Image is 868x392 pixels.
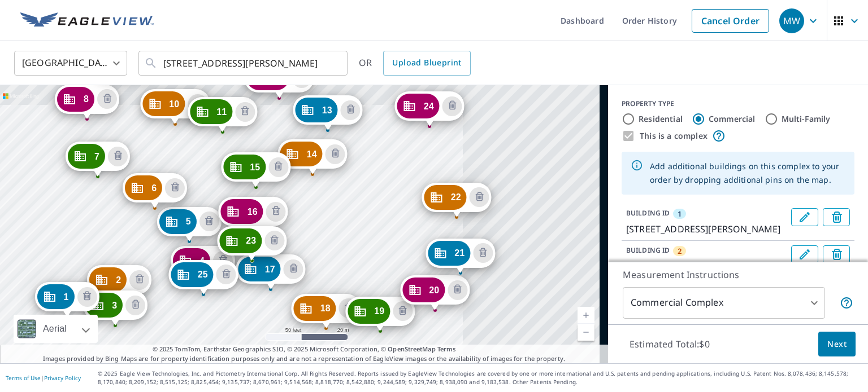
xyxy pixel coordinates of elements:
[216,108,227,116] span: 11
[221,152,290,187] div: Dropped pin, building 15, Commercial property, 2205 Garner Rd Raleigh, NC 27610
[55,85,119,120] div: Dropped pin, building 8, Commercial property, 500 Newcombe Rd Raleigh, NC 27610
[678,209,682,219] span: 1
[151,184,157,192] span: 6
[392,56,461,70] span: Upload Blueprint
[393,301,413,321] button: Delete building 19
[98,369,862,386] p: © 2025 Eagle View Technologies, Inc. and Pictometry International Corp. All Rights Reserved. Repo...
[246,236,256,245] span: 23
[325,144,345,164] button: Delete building 14
[451,193,461,201] span: 22
[235,102,255,122] button: Delete building 11
[264,231,284,250] button: Delete building 23
[678,246,682,256] span: 2
[622,99,854,109] div: PROPERTY TYPE
[157,207,222,242] div: Dropped pin, building 5, Commercial property, 2205 Garner Rd Raleigh, NC 27610
[219,197,288,232] div: Dropped pin, building 16, Commercial property, 2205 Garner Rd Raleigh, NC 27610
[823,245,850,263] button: Delete building 2
[650,155,845,191] div: Add additional buildings on this complex to your order by dropping additional pins on the map.
[199,212,219,231] button: Delete building 5
[169,100,179,108] span: 10
[470,187,489,207] button: Delete building 22
[818,332,856,357] button: Next
[199,257,205,265] span: 4
[266,202,286,222] button: Delete building 16
[14,315,98,343] div: Aerial
[84,95,89,103] span: 8
[278,139,348,174] div: Dropped pin, building 14, Commercial property, 2201 Garner Rd Raleigh, NC 27610
[265,265,275,274] span: 17
[791,208,818,226] button: Edit building 1
[97,89,117,109] button: Delete building 8
[20,12,154,29] img: EV Logo
[709,113,756,125] label: Commercial
[383,51,470,76] a: Upload Blueprint
[198,270,208,279] span: 25
[345,297,415,332] div: Dropped pin, building 19, Commercial property, 2221 Biltmore Ct Raleigh, NC 27610
[388,345,435,353] a: OpenStreetMap
[395,91,465,126] div: Dropped pin, building 24, Commercial property, 2203 Biltmore Ct Raleigh, NC 27610
[448,280,467,300] button: Delete building 20
[320,304,331,312] span: 18
[827,337,847,351] span: Next
[34,282,99,317] div: Dropped pin, building 1, Commercial property, 2227 Garner Rd Raleigh, NC 27610
[94,152,99,161] span: 7
[171,246,235,281] div: Dropped pin, building 4, Commercial property, 2227 Garner Rd Raleigh, NC 27610
[87,265,151,300] div: Dropped pin, building 2, Commercial property, 2227 Garner Rd Raleigh, NC 27610
[341,100,361,120] button: Delete building 13
[424,102,434,111] span: 24
[426,239,495,274] div: Dropped pin, building 21, Commercial property, 2215 Biltmore Ct Raleigh, NC 27610
[108,147,128,166] button: Delete building 7
[112,301,117,310] span: 3
[250,163,260,171] span: 15
[442,96,462,116] button: Delete building 24
[623,268,853,281] p: Measurement Instructions
[284,259,303,279] button: Delete building 17
[791,245,818,263] button: Edit building 2
[782,113,831,125] label: Multi-Family
[14,47,127,79] div: [GEOGRAPHIC_DATA]
[216,265,236,284] button: Delete building 25
[578,307,594,324] a: Current Level 19, Zoom In
[83,290,147,325] div: Dropped pin, building 3, Commercial property, 2227 Garner Rd Raleigh, NC 27610
[359,51,471,76] div: OR
[692,9,769,33] a: Cancel Order
[422,183,492,218] div: Dropped pin, building 22, Commercial property, 2203 Biltmore Ct Raleigh, NC 27610
[840,296,853,310] span: Each building may require a separate measurement report; if so, your account will be billed per r...
[578,324,594,341] a: Current Level 19, Zoom Out
[339,298,359,318] button: Delete building 18
[129,270,149,290] button: Delete building 2
[292,294,361,329] div: Dropped pin, building 18, Commercial property, 2223 Biltmore Ct Raleigh, NC 27610
[823,208,850,226] button: Delete building 1
[125,296,145,315] button: Delete building 3
[626,222,787,236] p: [STREET_ADDRESS][PERSON_NAME]
[307,150,317,158] span: 14
[322,106,332,114] span: 13
[217,226,287,261] div: Dropped pin, building 23, Commercial property, 2216 Biltmore Ct Raleigh, NC 27610
[169,260,238,295] div: Dropped pin, building 25, Commercial property, 2227 Garner Rd Raleigh, NC 27610
[186,217,191,226] span: 5
[123,173,187,208] div: Dropped pin, building 6, Commercial property, 2207 Garner Rd Raleigh, NC 27610
[188,97,257,132] div: Dropped pin, building 11, Commercial property, 2205 Garner Rd Raleigh, NC 27610
[44,374,81,382] a: Privacy Policy
[640,130,708,142] label: This is a complex
[400,275,470,310] div: Dropped pin, building 20, Commercial property, 2215 Biltmore Ct Raleigh, NC 27610
[429,286,439,294] span: 20
[116,276,121,284] span: 2
[779,8,804,33] div: MW
[66,142,130,177] div: Dropped pin, building 7, Commercial property, 2207 Garner Rd Raleigh, NC 27610
[248,208,258,216] span: 16
[268,157,288,177] button: Delete building 15
[140,89,210,124] div: Dropped pin, building 10, Commercial property, 500 Newcombe Rd Raleigh, NC 27610
[6,375,81,381] p: |
[626,259,787,273] p: [STREET_ADDRESS][PERSON_NAME]
[374,307,384,315] span: 19
[623,287,825,319] div: Commercial Complex
[626,245,670,255] p: BUILDING ID
[293,95,363,130] div: Dropped pin, building 13, Commercial property, 2202 Biltmore Ct Raleigh, NC 27610
[163,47,324,79] input: Search by address or latitude-longitude
[40,315,70,343] div: Aerial
[639,113,683,125] label: Residential
[153,345,456,354] span: © 2025 TomTom, Earthstar Geographics SIO, © 2025 Microsoft Corporation, ©
[6,374,41,382] a: Terms of Use
[188,94,207,114] button: Delete building 10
